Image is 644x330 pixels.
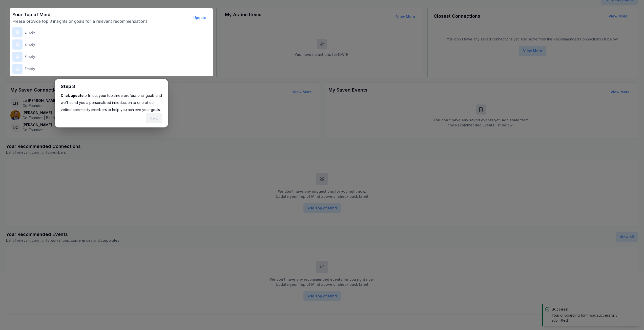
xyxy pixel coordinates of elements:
[430,118,532,128] p: You don`t have any saved events yet. Add some from the Recommended Events list below!
[10,110,20,120] img: contact-avatar
[10,86,62,98] h3: My Saved Connections
[10,122,20,133] span: DC
[61,83,75,90] h4: Step 3
[447,37,618,42] p: You don`t have any saved connections yet. Add some from the Recommended Connections list below!
[61,93,84,98] b: Click update
[295,52,349,57] p: You have no actions for [DATE]
[303,291,341,301] button: Add Top of Mind
[23,98,57,103] p: Le [PERSON_NAME]
[23,115,87,120] p: Co-Founder | Board Member | Advisor
[6,150,638,155] p: List of relevant community members
[25,42,35,47] p: Empty
[225,11,261,22] h3: My Action Items
[616,232,638,242] button: View all
[303,203,341,213] button: Add Top of Mind
[12,18,188,24] p: Please provide top 3 insights or goals for a relevant recommendations
[620,235,634,239] a: View all
[605,11,632,21] button: View More
[25,30,35,35] p: Empty
[328,86,367,98] h3: My Saved Events
[10,98,20,108] span: LH
[23,110,87,115] p: [PERSON_NAME]
[552,307,632,312] div: Success!
[6,143,638,150] h3: Your Recommended Connections
[25,66,35,71] p: Empty
[434,13,480,20] h3: Closest Connections
[12,11,188,18] h3: Your Top of Mind
[6,238,119,243] p: List of relevant community workshops, conferences and corporates
[23,122,52,127] p: [PERSON_NAME]
[611,90,630,94] a: View More
[23,127,52,133] p: Co-Founder
[607,87,634,97] button: View More
[519,46,546,56] button: View More
[23,103,57,108] p: Co-Founder
[189,13,210,23] button: Update
[6,231,119,238] h3: Your Recommended Events
[289,87,316,97] button: View More
[270,277,375,287] p: We don’t have any recommended events for you right now. Update your Top of Mind above or check ba...
[61,92,162,113] p: to fill out your top three professional goals and we'll send you a personalised introduction to o...
[25,54,35,59] p: Empty
[552,313,632,323] div: Your onboarding form was successfully submitted!
[392,12,419,22] button: View More
[276,189,368,199] p: We don’t have any suggestions for you right now. Update your Top of Mind above or check back later!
